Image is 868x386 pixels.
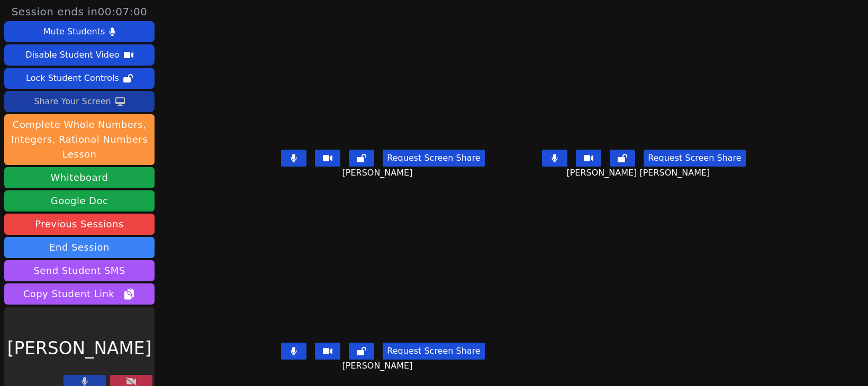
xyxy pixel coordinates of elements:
span: Session ends in [12,4,148,19]
a: Google Doc [4,190,155,212]
button: Mute Students [4,21,155,42]
button: Copy Student Link [4,283,155,305]
div: Share Your Screen [34,93,111,110]
button: Whiteboard [4,167,155,188]
div: Lock Student Controls [26,70,119,87]
button: Share Your Screen [4,91,155,112]
button: Complete Whole Numbers, Integers, Rational Numbers Lesson [4,114,155,165]
button: Lock Student Controls [4,68,155,89]
button: Request Screen Share [383,343,484,360]
span: [PERSON_NAME] [342,360,415,372]
button: Send Student SMS [4,260,155,281]
div: Mute Students [43,23,105,40]
span: [PERSON_NAME] [342,167,415,179]
button: Request Screen Share [383,150,484,167]
span: Copy Student Link [23,287,135,301]
span: [PERSON_NAME] [PERSON_NAME] [566,167,712,179]
time: 00:07:00 [98,5,148,18]
a: Previous Sessions [4,214,155,235]
button: End Session [4,237,155,258]
button: Disable Student Video [4,44,155,66]
div: Disable Student Video [25,47,119,63]
button: Request Screen Share [644,150,745,167]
